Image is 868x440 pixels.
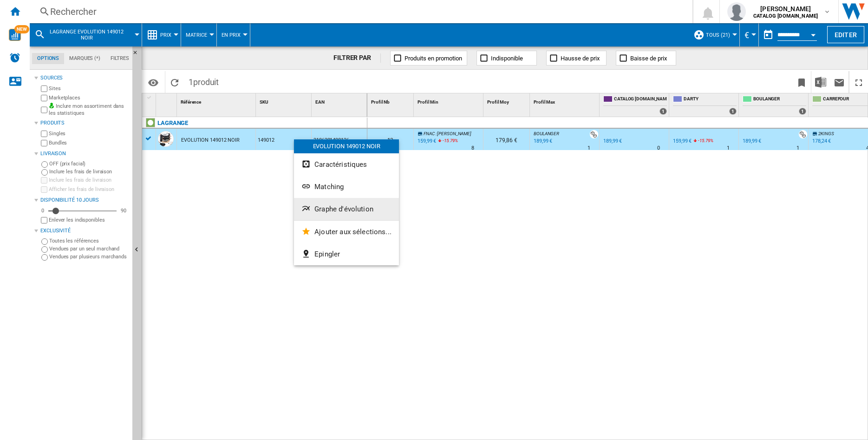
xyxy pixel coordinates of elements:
[314,250,340,258] span: Epingler
[294,221,399,243] button: Ajouter aux sélections...
[294,153,399,176] button: Caractéristiques
[314,228,392,236] span: Ajouter aux sélections...
[294,243,399,265] button: Epingler...
[294,198,399,220] button: Graphe d'évolution
[314,160,367,169] span: Caractéristiques
[314,205,373,213] span: Graphe d'évolution
[294,139,399,153] div: EVOLUTION 149012 NOIR
[294,176,399,198] button: Matching
[314,183,344,191] span: Matching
